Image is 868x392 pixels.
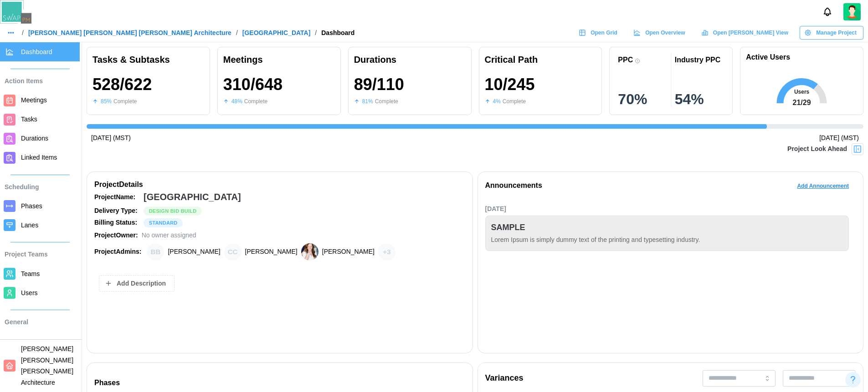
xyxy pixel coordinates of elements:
div: Critical Path [485,53,596,67]
div: 48 % [231,97,242,106]
div: 4 % [493,97,501,106]
img: Heather Bemis [301,243,318,261]
div: [PERSON_NAME] [168,247,220,257]
div: Project Name: [94,192,140,202]
div: [DATE] (MST) [91,133,131,143]
div: [PERSON_NAME] [322,247,375,257]
a: [GEOGRAPHIC_DATA] [242,30,311,36]
div: 85 % [101,97,112,106]
div: [GEOGRAPHIC_DATA] [144,190,241,204]
div: No owner assigned [142,231,196,241]
button: Notifications [820,4,835,20]
div: Delivery Type: [94,206,140,216]
span: Add Description [117,276,166,291]
div: PPC [618,55,633,64]
div: Phases [94,377,469,389]
a: Zulqarnain Khalil [843,3,861,20]
span: Manage Project [816,26,857,39]
div: Tasks & Subtasks [92,53,204,67]
div: + 3 [378,243,395,261]
div: Complete [503,97,526,106]
div: Project Details [94,179,465,191]
div: Chris Cosenza [224,243,241,261]
span: Dashboard [21,48,52,55]
button: Add Description [99,275,175,291]
strong: Project Owner: [94,231,138,239]
span: Tasks [21,116,37,123]
div: 310 / 648 [223,75,282,94]
a: Open Overview [629,26,692,40]
div: / [236,30,238,36]
span: Lanes [21,221,38,229]
span: Users [21,289,38,297]
div: SAMPLE [491,221,525,234]
div: 89 / 110 [354,75,404,94]
h1: Active Users [746,53,790,62]
button: Manage Project [800,26,863,40]
div: Durations [354,53,466,67]
div: Variances [485,372,524,385]
div: Announcements [485,180,542,191]
div: [DATE] (MST) [819,133,859,143]
div: 54 % [675,92,724,106]
span: Durations [21,135,48,142]
span: Design Bid Build [149,207,197,215]
div: Billing Status: [94,218,140,228]
div: Project Look Ahead [787,144,847,154]
span: [PERSON_NAME] [PERSON_NAME] [PERSON_NAME] Architecture [21,345,73,386]
img: Project Look Ahead Button [853,145,862,154]
span: Phases [21,202,42,210]
div: Complete [244,97,267,106]
strong: Project Admins: [94,248,141,255]
div: 81 % [362,97,373,106]
a: [PERSON_NAME] [PERSON_NAME] [PERSON_NAME] Architecture [28,30,231,36]
button: Add Announcement [790,179,856,193]
div: / [22,30,24,36]
span: STANDARD [149,219,178,227]
span: Add Announcement [797,180,849,192]
div: [PERSON_NAME] [245,247,298,257]
div: 528 / 622 [92,75,152,94]
span: Open Grid [591,26,617,39]
div: Complete [113,97,137,106]
div: Industry PPC [675,55,720,64]
div: Lorem Ipsum is simply dummy text of the printing and typesetting industry. [491,235,843,245]
div: 70 % [618,92,667,106]
span: Meetings [21,96,47,104]
img: 2Q== [843,3,861,20]
div: Brian Baldwin [147,243,164,261]
span: Teams [21,270,40,277]
div: [DATE] [485,204,849,214]
div: Meetings [223,53,335,67]
div: 10 / 245 [485,75,535,94]
div: Complete [375,97,398,106]
div: / [315,30,317,36]
span: Open Overview [645,26,685,39]
div: Dashboard [321,30,354,36]
span: Open [PERSON_NAME] View [713,26,788,39]
a: Open Grid [574,26,624,40]
span: Linked Items [21,154,57,161]
a: Open [PERSON_NAME] View [697,26,795,40]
